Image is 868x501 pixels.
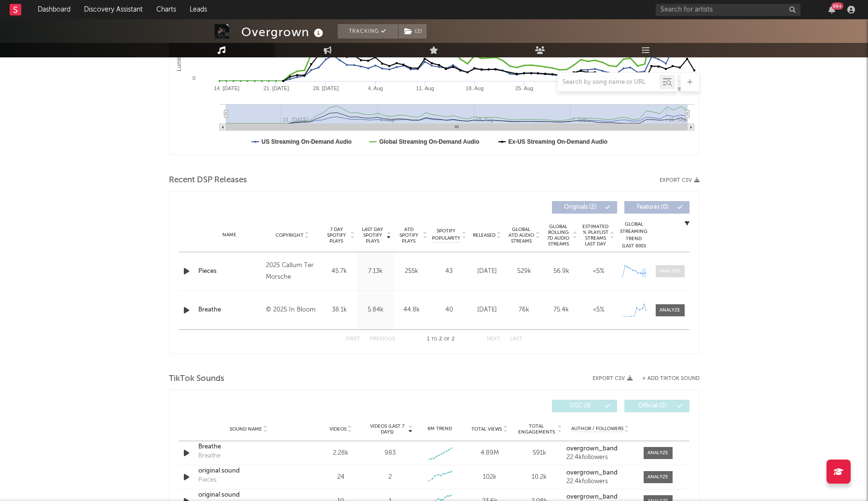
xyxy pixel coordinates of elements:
[620,221,648,250] div: Global Streaming Trend (Last 60D)
[631,204,675,210] span: Features ( 0 )
[471,305,503,315] div: [DATE]
[582,305,615,315] div: <5%
[396,305,427,315] div: 44.8k
[545,267,578,276] div: 56.9k
[566,494,618,500] strong: overgrown_band
[198,466,299,476] a: original sound
[346,337,360,342] button: First
[318,473,363,482] div: 24
[198,490,299,500] a: original sound
[266,304,318,316] div: © 2025 In Bloom
[558,403,603,409] span: UGC ( 9 )
[338,24,398,39] button: Tracking
[487,337,500,342] button: Next
[266,260,318,283] div: 2025 Callum Ter Morsche
[517,423,556,435] span: Total Engagements
[324,267,355,276] div: 45.7k
[370,337,395,342] button: Previous
[633,376,700,381] button: + Add TikTok Sound
[198,305,262,315] a: Breathe
[330,426,346,432] span: Videos
[318,448,363,458] div: 2.28k
[444,337,450,341] span: of
[566,478,634,485] div: 22.4k followers
[276,232,303,238] span: Copyright
[399,24,427,39] button: (2)
[431,337,437,341] span: to
[396,267,427,276] div: 255k
[508,227,535,244] span: Global ATD Audio Streams
[582,267,615,276] div: <5%
[545,305,578,315] div: 75.4k
[467,448,512,458] div: 4.89M
[169,373,224,385] span: TikTok Sounds
[508,138,607,145] text: Ex-US Streaming On-Demand Audio
[558,79,660,86] input: Search by song name or URL
[262,138,352,145] text: US Streaming On-Demand Audio
[432,228,460,242] span: Spotify Popularity
[552,201,617,214] button: Originals(2)
[417,425,462,433] div: 6M Trend
[656,4,800,16] input: Search for artists
[368,423,407,435] span: Videos (last 7 days)
[566,470,634,476] a: overgrown_band
[552,400,617,412] button: UGC(9)
[198,475,217,485] div: Pieces
[624,201,689,214] button: Features(0)
[592,376,633,381] button: Export CSV
[508,305,540,315] div: 76k
[385,448,396,458] div: 983
[241,24,326,40] div: Overgrown
[582,224,609,247] span: Estimated % Playlist Streams Last Day
[432,267,466,276] div: 43
[473,232,496,238] span: Released
[571,426,623,432] span: Author / Followers
[198,442,299,452] a: Breathe
[169,175,247,186] span: Recent DSP Releases
[324,227,349,244] span: 7 Day Spotify Plays
[642,376,700,381] button: + Add TikTok Sound
[828,6,835,14] button: 99+
[324,305,355,315] div: 38.1k
[517,448,562,458] div: 591k
[566,454,634,461] div: 22.4k followers
[545,224,572,247] span: Global Rolling 7D Audio Streams
[396,227,422,244] span: ATD Spotify Plays
[360,227,386,244] span: Last Day Spotify Plays
[198,451,220,461] div: Breathe
[230,426,262,432] span: Sound Name
[660,177,700,183] button: Export CSV
[360,305,391,315] div: 5.84k
[566,446,634,452] a: overgrown_band
[414,334,468,345] div: 1 2 2
[175,10,182,71] text: Luminate Daily Streams
[508,267,540,276] div: 529k
[510,337,523,342] button: Last
[831,2,843,10] div: 99 +
[198,267,262,276] a: Pieces
[360,267,391,276] div: 7.13k
[198,231,262,239] div: Name
[566,446,618,452] strong: overgrown_band
[517,473,562,482] div: 10.2k
[631,403,675,409] span: Official ( 0 )
[388,473,392,482] div: 2
[471,426,502,432] span: Total Views
[398,24,427,39] span: ( 2 )
[566,494,634,501] a: overgrown_band
[467,473,512,482] div: 102k
[432,305,466,315] div: 40
[379,138,479,145] text: Global Streaming On-Demand Audio
[471,267,503,276] div: [DATE]
[624,400,689,412] button: Official(0)
[566,470,618,476] strong: overgrown_band
[558,204,603,210] span: Originals ( 2 )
